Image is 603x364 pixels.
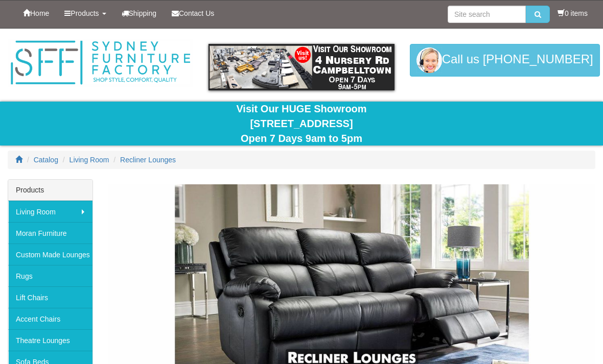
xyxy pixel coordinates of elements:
[120,156,176,164] a: Recliner Lounges
[179,9,214,17] span: Contact Us
[8,39,193,87] img: Sydney Furniture Factory
[8,286,92,308] a: Lift Chairs
[8,102,595,145] div: Visit Our HUGE Showroom [STREET_ADDRESS] Open 7 Days 9am to 5pm
[30,9,49,17] span: Home
[8,244,92,265] a: Custom Made Lounges
[8,265,92,286] a: Rugs
[164,1,222,26] a: Contact Us
[114,1,165,26] a: Shipping
[34,156,58,164] a: Catalog
[129,9,157,17] span: Shipping
[8,180,92,201] div: Products
[8,222,92,244] a: Moran Furniture
[71,9,99,17] span: Products
[8,201,92,222] a: Living Room
[69,156,109,164] a: Living Room
[448,6,526,23] input: Site search
[8,308,92,329] a: Accent Chairs
[57,1,113,26] a: Products
[8,329,92,351] a: Theatre Lounges
[15,1,57,26] a: Home
[558,8,588,18] li: 0 items
[208,44,394,90] img: showroom.gif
